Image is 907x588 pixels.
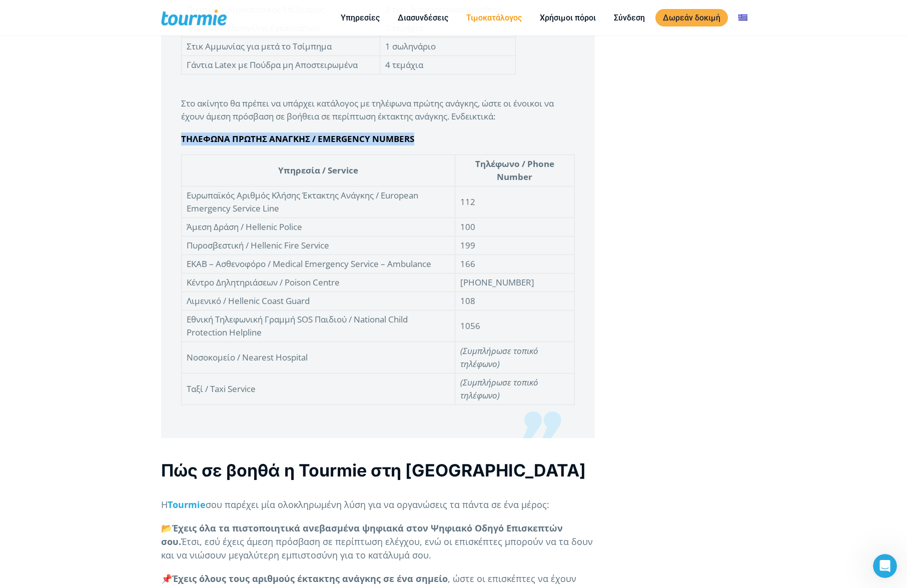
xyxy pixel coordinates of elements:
[181,56,380,74] td: Γάντια Latex με Πούδρα μη Αποστειρωμένα
[455,292,574,310] td: 108
[161,498,595,511] p: Η σου παρέχει μία ολοκληρωμένη λύση για να οργανώσεις τα πάντα σε ένα μέρος:
[161,522,563,547] strong: Έχεις όλα τα πιστοποιητικά ανεβασμένα ψηφιακά στον Ψηφιακό Οδηγό Επισκεπτών σου.
[181,37,380,56] td: Στικ Αμμωνίας για μετά το Τσίμπημα
[333,11,387,24] a: Υπηρεσίες
[181,310,455,342] td: Εθνική Τηλεφωνική Γραμμή SOS Παιδιού / National Child Protection Helpline
[873,554,897,578] iframe: Intercom live chat
[455,255,574,273] td: 166
[460,345,538,369] em: (Συμπλήρωσε τοπικό τηλέφωνο)
[455,218,574,236] td: 100
[455,273,574,292] td: [PHONE_NUMBER]
[168,498,206,510] a: Tourmie
[655,9,728,26] a: Δωρεάν δοκιμή
[172,572,448,584] strong: Έχεις όλους τους αριθμούς έκτακτης ανάγκης σε ένα σημείο
[380,37,515,56] td: 1 σωληνάριο
[380,56,515,74] td: 4 τεμάχια
[455,186,574,218] td: 112
[181,292,455,310] td: Λιμενικό / Hellenic Coast Guard
[459,11,529,24] a: Τιμοκατάλογος
[181,133,414,144] strong: ΤΗΛΕΦΩΝΑ ΠΡΩΤΗΣ ΑΝΑΓΚΗΣ / EMERGENCY NUMBERS
[181,97,575,123] p: Στο ακίνητο θα πρέπει να υπάρχει κατάλογος με τηλέφωνα πρώτης ανάγκης, ώστε οι ένοικοι να έχουν ά...
[606,11,652,24] a: Σύνδεση
[455,236,574,255] td: 199
[532,11,603,24] a: Χρήσιμοι πόροι
[181,186,455,218] td: Ευρωπαϊκός Αριθμός Κλήσης Έκτακτης Ανάγκης / European Emergency Service Line
[455,155,574,186] th: Τηλέφωνο / Phone Number
[455,310,574,342] td: 1056
[181,273,455,292] td: Κέντρο Δηλητηριάσεων / Poison Centre
[181,342,455,373] td: Νοσοκομείο / Nearest Hospital
[390,11,456,24] a: Διασυνδέσεις
[181,218,455,236] td: Άμεση Δράση / Hellenic Police
[181,373,455,405] td: Ταξί / Taxi Service
[161,521,595,562] p: 📂 Έτσι, εσύ έχεις άμεση πρόσβαση σε περίπτωση ελέγχου, ενώ οι επισκέπτες μπορούν να τα δουν και ν...
[460,376,538,401] em: (Συμπλήρωσε τοπικό τηλέφωνο)
[181,255,455,273] td: ΕΚΑΒ – Ασθενοφόρο / Medical Emergency Service – Ambulance
[161,458,595,482] h2: Πώς σε βοηθά η Tourmie στη [GEOGRAPHIC_DATA]
[181,155,455,186] th: Υπηρεσία / Service
[181,236,455,255] td: Πυροσβεστική / Hellenic Fire Service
